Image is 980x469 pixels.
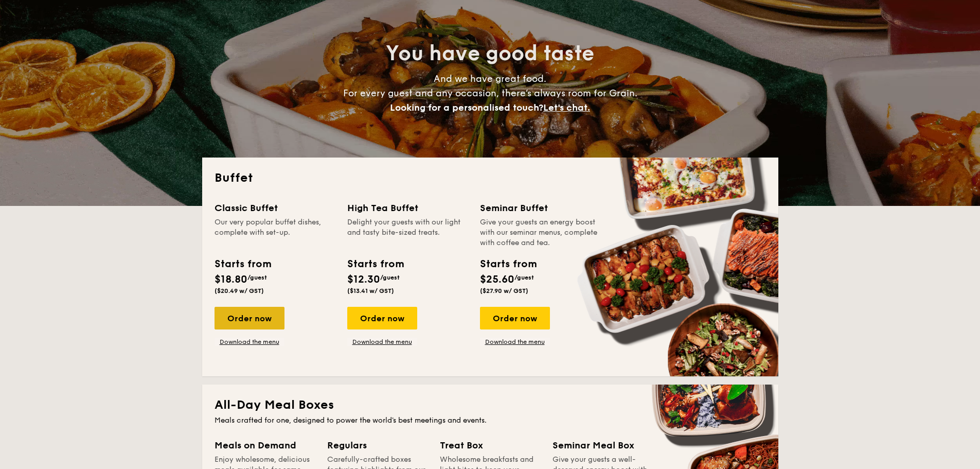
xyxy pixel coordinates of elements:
span: /guest [247,274,267,281]
div: Order now [347,307,417,329]
div: Treat Box [440,438,540,453]
div: Starts from [347,256,403,272]
div: Seminar Buffet [480,201,600,215]
span: $25.60 [480,273,514,286]
span: $12.30 [347,273,380,286]
h2: Buffet [215,170,766,186]
span: And we have great food. For every guest and any occasion, there’s always room for Grain. [343,73,637,113]
div: Meals on Demand [215,438,315,453]
span: /guest [514,274,534,281]
div: Starts from [480,256,536,272]
div: Our very popular buffet dishes, complete with set-up. [215,217,335,248]
div: Give your guests an energy boost with our seminar menus, complete with coffee and tea. [480,217,600,248]
span: Let's chat. [543,102,590,113]
div: Starts from [215,256,271,272]
div: High Tea Buffet [347,201,468,215]
div: Delight your guests with our light and tasty bite-sized treats. [347,217,468,248]
a: Download the menu [215,338,284,346]
span: $18.80 [215,273,247,286]
h2: All-Day Meal Boxes [215,397,766,413]
a: Download the menu [347,338,417,346]
div: Classic Buffet [215,201,335,215]
div: Order now [215,307,284,329]
span: ($13.41 w/ GST) [347,287,394,294]
div: Regulars [327,438,427,453]
div: Order now [480,307,550,329]
a: Download the menu [480,338,550,346]
span: ($27.90 w/ GST) [480,287,528,294]
span: Looking for a personalised touch? [390,102,543,113]
div: Meals crafted for one, designed to power the world's best meetings and events. [215,415,766,426]
span: ($20.49 w/ GST) [215,287,264,294]
div: Seminar Meal Box [553,438,653,453]
span: /guest [380,274,400,281]
span: You have good taste [386,41,594,66]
